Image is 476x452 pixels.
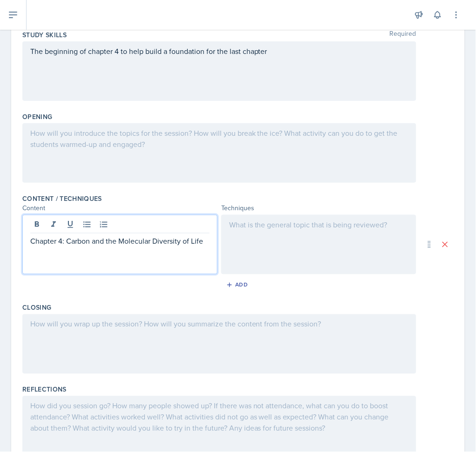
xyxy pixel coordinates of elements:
[22,203,218,213] div: Content
[228,281,248,289] div: Add
[30,235,210,246] p: Chapter 4: Carbon and the Molecular Diversity of Life
[22,385,67,394] label: Reflections
[22,30,67,40] label: Study Skills
[22,303,51,312] label: Closing
[22,194,102,203] label: Content / Techniques
[22,112,52,121] label: Opening
[221,203,416,213] div: Techniques
[30,46,408,57] p: The beginning of chapter 4 to help build a foundation for the last chapter
[223,278,253,292] button: Add
[390,30,416,40] span: Required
